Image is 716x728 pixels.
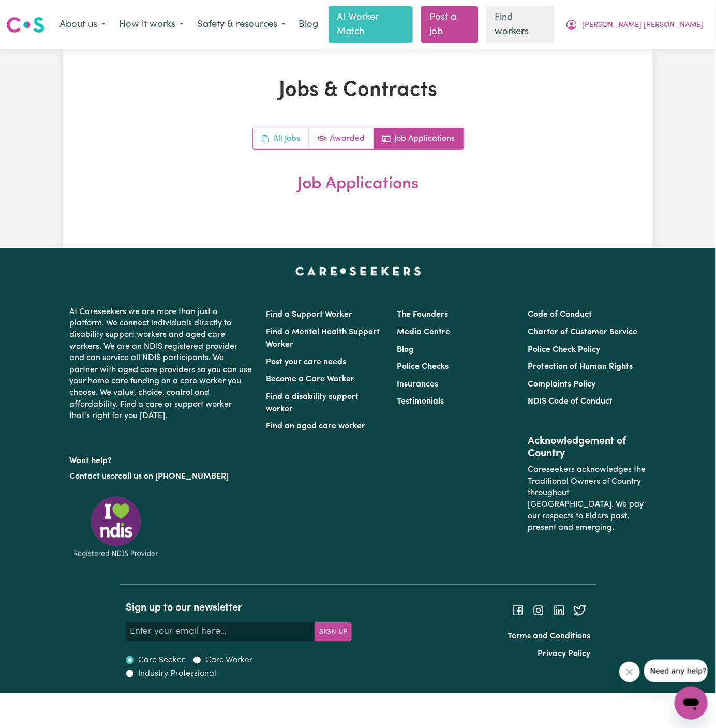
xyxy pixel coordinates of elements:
iframe: Message from company [644,660,708,682]
a: Police Checks [397,363,449,371]
h2: Sign up to our newsletter [126,602,352,614]
a: Media Centre [397,328,450,336]
a: NDIS Code of Conduct [528,397,613,406]
a: Follow Careseekers on Facebook [512,606,524,615]
h1: Jobs & Contracts [118,78,598,103]
p: Want help? [69,451,253,467]
a: Charter of Customer Service [528,328,638,336]
iframe: Close message [619,662,640,682]
a: call us on [PHONE_NUMBER] [118,472,229,481]
a: Active jobs [309,128,374,149]
a: Find workers [486,6,555,43]
a: Insurances [397,380,438,389]
a: Follow Careseekers on LinkedIn [553,606,565,615]
a: Privacy Policy [538,650,590,658]
label: Care Seeker [138,654,185,666]
a: Protection of Human Rights [528,363,633,371]
button: How it works [112,14,190,36]
a: Careseekers logo [6,13,44,37]
p: Careseekers acknowledges the Traditional Owners of Country throughout [GEOGRAPHIC_DATA]. We pay o... [528,460,647,538]
a: Code of Conduct [528,310,592,319]
button: My Account [559,14,710,36]
a: The Founders [397,310,448,319]
a: Blog [292,13,324,36]
label: Care Worker [205,654,253,666]
a: Find a Support Worker [266,310,352,319]
iframe: Button to launch messaging window [675,687,708,720]
button: About us [53,14,112,36]
span: [PERSON_NAME] [PERSON_NAME] [582,20,703,31]
a: AI Worker Match [329,6,413,43]
a: Complaints Policy [528,380,596,389]
h2: Acknowledgement of Country [528,435,647,460]
p: or [69,467,253,486]
a: Job applications [374,128,464,149]
label: Industry Professional [138,667,216,680]
a: Blog [397,346,414,354]
a: Careseekers home page [295,267,421,275]
a: All jobs [253,128,309,149]
a: Find a Mental Health Support Worker [266,328,380,349]
a: Post your care needs [266,358,346,366]
a: Contact us [69,472,110,481]
button: Subscribe [315,622,352,641]
a: Find a disability support worker [266,393,359,413]
a: Become a Care Worker [266,375,354,383]
a: Post a job [421,6,478,43]
input: Enter your email here... [126,622,315,641]
img: Registered NDIS provider [69,495,162,559]
img: Careseekers logo [6,16,44,34]
a: Follow Careseekers on Twitter [574,606,586,615]
a: Testimonials [397,397,444,406]
p: At Careseekers we are more than just a platform. We connect individuals directly to disability su... [69,302,253,426]
h2: Job Applications [118,174,598,194]
a: Find an aged care worker [266,422,365,430]
a: Police Check Policy [528,346,601,354]
a: Terms and Conditions [508,632,590,641]
button: Safety & resources [190,14,292,36]
a: Follow Careseekers on Instagram [532,606,545,615]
